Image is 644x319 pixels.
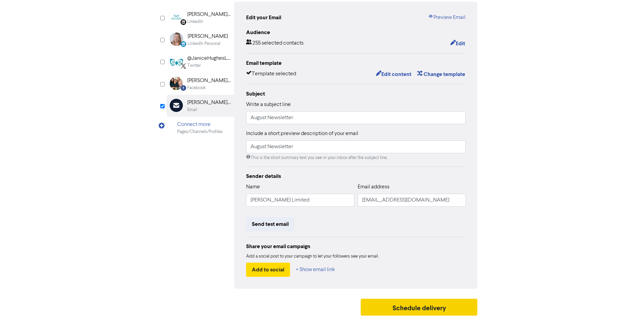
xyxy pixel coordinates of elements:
[246,183,260,191] label: Name
[246,59,466,67] div: Email template
[188,32,228,41] div: [PERSON_NAME]
[246,130,358,138] label: Include a short preview description of your email
[428,14,466,22] a: Preview Email
[177,121,223,129] div: Connect more
[246,253,466,260] div: Add a social post to your campaign to let your followers see your email.
[187,107,197,113] div: Email
[417,70,466,79] button: Change template
[167,95,234,117] div: [PERSON_NAME] LimitedEmail
[450,39,466,48] button: Edit
[187,54,231,62] div: @JaniceHughesLtd
[559,246,644,319] iframe: Chat Widget
[170,32,183,46] img: LinkedinPersonal
[295,263,335,277] button: + Show email link
[187,85,206,91] div: Facebook
[167,29,234,51] div: LinkedinPersonal [PERSON_NAME]LinkedIn Personal
[246,70,296,79] div: Template selected
[246,39,304,48] div: 255 selected contacts
[246,14,281,22] div: Edit your Email
[188,41,220,47] div: LinkedIn Personal
[246,101,291,109] label: Write a subject line
[246,217,294,231] button: Send test email
[246,242,466,250] div: Share your email campaign
[187,10,231,19] div: [PERSON_NAME] Limited Bookkeeping & Business Support
[358,183,389,191] label: Email address
[246,263,290,277] button: Add to social
[187,62,201,69] div: Twitter
[167,7,234,29] div: Linkedin [PERSON_NAME] Limited Bookkeeping & Business SupportLinkedIn
[170,54,183,68] img: Twitter
[167,73,234,95] div: Facebook [PERSON_NAME] Bookkeeping & Business SupportFacebook
[187,99,231,107] div: [PERSON_NAME] Limited
[187,19,203,25] div: LinkedIn
[246,172,466,180] div: Sender details
[170,77,183,90] img: Facebook
[361,299,478,316] button: Schedule delivery
[167,51,234,73] div: Twitter@JaniceHughesLtdTwitter
[167,117,234,139] div: Connect morePages/Channels/Profiles
[187,77,231,85] div: [PERSON_NAME] Bookkeeping & Business Support
[246,28,466,36] div: Audience
[246,90,466,98] div: Subject
[246,155,466,161] div: This is the short summary text you see in your inbox after the subject line.
[170,10,183,24] img: Linkedin
[177,129,223,135] div: Pages/Channels/Profiles
[376,70,412,79] button: Edit content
